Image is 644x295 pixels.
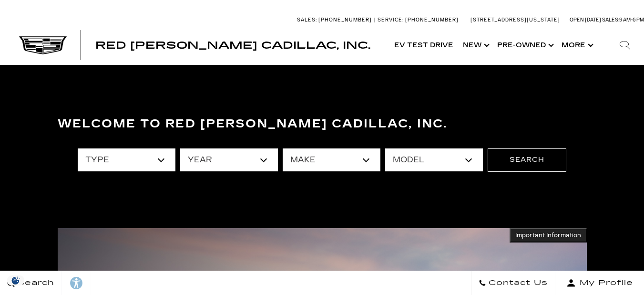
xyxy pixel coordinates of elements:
[58,115,587,134] h3: Welcome to Red [PERSON_NAME] Cadillac, Inc.
[470,17,560,23] a: [STREET_ADDRESS][US_STATE]
[15,276,54,290] span: Search
[515,232,581,239] span: Important Information
[471,271,555,295] a: Contact Us
[576,276,633,290] span: My Profile
[602,17,619,23] span: Sales:
[318,17,372,23] span: [PHONE_NUMBER]
[555,271,644,295] button: Open user profile menu
[297,17,374,22] a: Sales: [PHONE_NUMBER]
[570,17,601,23] span: Open [DATE]
[557,26,596,64] button: More
[374,17,461,22] a: Service: [PHONE_NUMBER]
[19,36,67,54] img: Cadillac Dark Logo with Cadillac White Text
[283,148,380,171] select: Filter by make
[378,17,404,23] span: Service:
[385,148,483,171] select: Filter by model
[492,26,557,64] a: Pre-Owned
[619,17,644,23] span: 9 AM-6 PM
[180,148,278,171] select: Filter by year
[389,26,458,64] a: EV Test Drive
[5,275,27,285] section: Click to Open Cookie Consent Modal
[488,148,566,171] button: Search
[78,148,175,171] select: Filter by type
[5,275,27,285] img: Opt-Out Icon
[486,276,548,290] span: Contact Us
[95,41,370,50] a: Red [PERSON_NAME] Cadillac, Inc.
[297,17,317,23] span: Sales:
[95,40,370,51] span: Red [PERSON_NAME] Cadillac, Inc.
[405,17,459,23] span: [PHONE_NUMBER]
[458,26,492,64] a: New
